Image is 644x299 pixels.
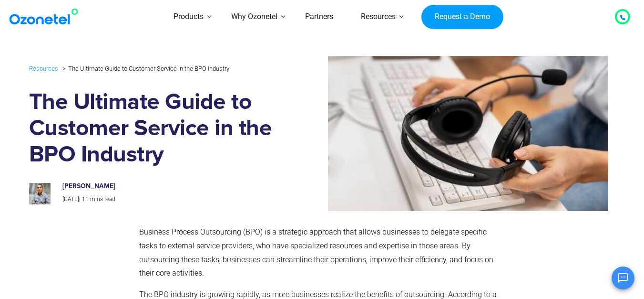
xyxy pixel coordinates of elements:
img: prashanth-kancherla_avatar-200x200.jpeg [29,183,51,204]
span: Business Process Outsourcing (BPO) is a strategic approach that allows businesses to delegate spe... [139,227,493,278]
li: The Ultimate Guide to Customer Service in the BPO Industry [60,63,229,75]
span: [DATE] [62,196,79,203]
a: Resources [29,63,58,74]
h1: The Ultimate Guide to Customer Service in the BPO Industry [29,89,274,168]
button: Open chat [612,267,634,289]
span: mins read [90,196,115,203]
h6: [PERSON_NAME] [62,182,264,191]
p: | [62,194,264,205]
span: 11 [82,196,89,203]
a: Request a Demo [421,5,503,30]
